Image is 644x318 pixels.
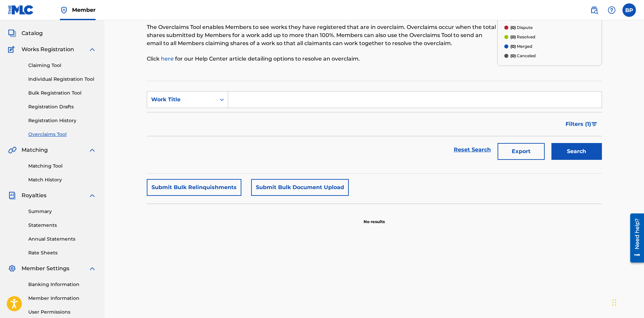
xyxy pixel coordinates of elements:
[147,91,602,163] form: Search Form
[251,179,349,196] button: Submit Bulk Document Upload
[72,6,96,14] span: Member
[28,90,96,97] a: Bulk Registration Tool
[88,146,96,154] img: expand
[608,6,616,14] img: help
[587,3,601,17] a: Public Search
[147,179,241,196] button: Submit Bulk Relinquishments
[8,13,49,21] a: SummarySummary
[551,143,602,160] button: Search
[28,281,96,288] a: Banking Information
[28,131,96,138] a: Overclaims Tool
[8,45,17,54] img: Works Registration
[562,116,602,133] button: Filters (1)
[28,76,96,83] a: Individual Registration Tool
[28,163,96,170] a: Matching Tool
[8,191,16,200] img: Royalties
[510,34,535,40] p: Resolved
[364,211,385,225] p: No results
[450,142,494,157] a: Reset Search
[60,6,68,14] img: Top Rightsholder
[498,143,545,160] button: Export
[28,176,96,183] a: Match History
[612,292,616,313] div: Drag
[147,55,497,63] p: Click for our Help Center article detailing options to resolve an overclaim.
[22,45,74,54] span: Works Registration
[22,264,69,273] span: Member Settings
[510,44,516,49] span: (0)
[8,29,43,37] a: CatalogCatalog
[625,211,644,265] iframe: Resource Center
[151,96,212,104] div: Work Title
[8,264,16,273] img: Member Settings
[510,53,536,59] p: Canceled
[510,25,516,30] span: (0)
[28,222,96,229] a: Statements
[28,117,96,124] a: Registration History
[28,295,96,302] a: Member Information
[28,103,96,110] a: Registration Drafts
[610,286,644,318] iframe: Chat Widget
[510,25,533,31] p: Dispute
[28,208,96,215] a: Summary
[8,146,16,154] img: Matching
[8,5,34,15] img: MLC Logo
[28,236,96,243] a: Annual Statements
[622,3,636,17] div: User Menu
[22,191,46,200] span: Royalties
[510,53,516,58] span: (0)
[28,62,96,69] a: Claiming Tool
[28,309,96,316] a: User Permissions
[147,23,497,47] p: The Overclaims Tool enables Members to see works they have registered that are in overclaim. Over...
[88,191,96,200] img: expand
[590,6,598,14] img: search
[88,45,96,54] img: expand
[22,29,43,37] span: Catalog
[566,120,591,128] span: Filters ( 1 )
[605,3,618,17] div: Help
[8,29,16,37] img: Catalog
[28,249,96,256] a: Rate Sheets
[510,34,516,39] span: (0)
[22,146,48,154] span: Matching
[161,56,175,62] a: here
[88,264,96,273] img: expand
[591,122,597,126] img: filter
[510,43,532,49] p: Merged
